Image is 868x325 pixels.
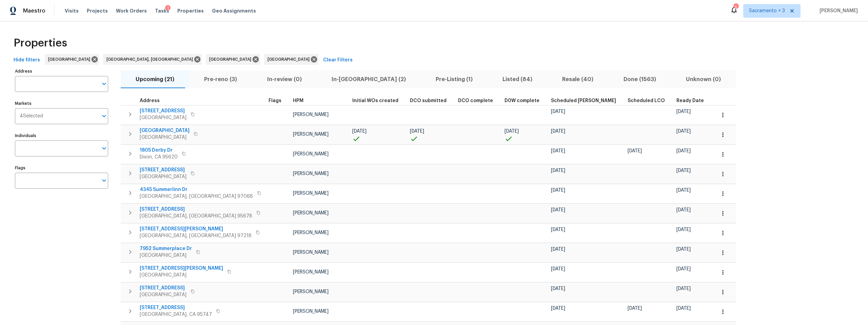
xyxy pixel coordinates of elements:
span: Resale (40) [551,75,604,84]
span: 4 Selected [20,113,43,119]
span: [DATE] [352,129,367,134]
span: [PERSON_NAME] [293,270,329,274]
span: Address [140,98,160,103]
span: [PERSON_NAME] [293,289,329,294]
span: [GEOGRAPHIC_DATA], [GEOGRAPHIC_DATA] 97218 [140,232,252,239]
span: [DATE] [676,286,691,291]
span: [STREET_ADDRESS] [140,167,186,173]
span: [GEOGRAPHIC_DATA] [140,291,186,298]
span: [STREET_ADDRESS] [140,206,252,213]
span: Visits [65,7,79,14]
span: [DATE] [676,149,691,153]
span: Done (1563) [613,75,667,84]
span: [STREET_ADDRESS][PERSON_NAME] [140,226,252,232]
span: [GEOGRAPHIC_DATA] [48,56,93,63]
div: [GEOGRAPHIC_DATA] [206,54,260,65]
span: [DATE] [676,306,691,311]
span: [PERSON_NAME] [293,191,329,196]
span: Initial WOs created [352,98,398,103]
span: [DATE] [628,306,642,311]
span: [PERSON_NAME] [293,132,329,137]
span: DCO complete [458,98,493,103]
div: [GEOGRAPHIC_DATA] [264,54,318,65]
span: [GEOGRAPHIC_DATA] [140,114,186,121]
button: Open [99,144,109,153]
span: [GEOGRAPHIC_DATA], [GEOGRAPHIC_DATA] 97068 [140,193,253,200]
button: Open [99,111,109,121]
span: [DATE] [551,286,565,291]
span: [DATE] [676,188,691,193]
span: [DATE] [410,129,424,134]
button: Open [99,79,109,89]
span: [PERSON_NAME] [293,112,329,117]
span: Maestro [23,7,45,14]
span: [DATE] [676,168,691,173]
span: [PERSON_NAME] [293,250,329,255]
span: [GEOGRAPHIC_DATA], [GEOGRAPHIC_DATA] 95678 [140,213,252,219]
span: [DATE] [676,129,691,134]
span: Hide filters [14,56,40,64]
span: [PERSON_NAME] [293,309,329,314]
span: [DATE] [551,109,565,114]
span: [STREET_ADDRESS] [140,304,212,311]
span: [DATE] [551,188,565,193]
span: 7952 Summerplace Dr [140,245,192,252]
span: HPM [293,98,303,103]
span: [DATE] [505,129,519,134]
span: [DATE] [551,267,565,271]
span: Properties [177,7,204,14]
div: 5 [733,4,738,11]
span: [DATE] [551,208,565,212]
span: [DATE] [551,306,565,311]
span: [GEOGRAPHIC_DATA] [140,272,223,279]
div: 1 [165,5,171,12]
span: Projects [87,7,108,14]
span: [DATE] [551,149,565,153]
span: [PERSON_NAME] [293,152,329,156]
span: 1805 Derby Dr [140,147,178,154]
span: [GEOGRAPHIC_DATA] [268,56,312,63]
span: [DATE] [628,149,642,153]
span: [DATE] [551,129,565,134]
span: [PERSON_NAME] [293,211,329,215]
span: Scheduled LCO [628,98,665,103]
span: [GEOGRAPHIC_DATA] [140,173,186,180]
span: Listed (84) [492,75,543,84]
span: Ready Date [676,98,704,103]
span: [DATE] [676,208,691,212]
span: Pre-reno (3) [193,75,248,84]
div: [GEOGRAPHIC_DATA], [GEOGRAPHIC_DATA] [103,54,202,65]
span: Sacramento + 3 [749,7,785,14]
span: Geo Assignments [212,7,256,14]
span: [DATE] [676,109,691,114]
span: Clear Filters [323,56,353,64]
span: [GEOGRAPHIC_DATA] [140,127,190,134]
span: [STREET_ADDRESS] [140,285,186,291]
span: 4345 Summerlinn Dr [140,186,253,193]
span: Dixon, CA 95620 [140,154,178,160]
label: Flags [15,166,108,170]
span: In-review (0) [256,75,312,84]
span: [GEOGRAPHIC_DATA] [140,134,190,141]
span: D0W complete [505,98,539,103]
span: [PERSON_NAME] [293,230,329,235]
span: [PERSON_NAME] [293,171,329,176]
label: Markets [15,101,108,106]
span: Scheduled [PERSON_NAME] [551,98,616,103]
span: [DATE] [551,247,565,252]
label: Address [15,69,108,73]
span: [PERSON_NAME] [817,7,858,14]
span: [GEOGRAPHIC_DATA], CA 95747 [140,311,212,318]
span: Upcoming (21) [125,75,185,84]
span: [STREET_ADDRESS] [140,108,186,114]
span: [DATE] [551,227,565,232]
span: [DATE] [676,247,691,252]
span: [DATE] [676,227,691,232]
span: DCO submitted [410,98,447,103]
span: Flags [269,98,281,103]
span: [DATE] [676,267,691,271]
span: [GEOGRAPHIC_DATA] [209,56,254,63]
button: Hide filters [11,54,43,66]
label: Individuals [15,134,108,138]
span: [GEOGRAPHIC_DATA], [GEOGRAPHIC_DATA] [106,56,196,63]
